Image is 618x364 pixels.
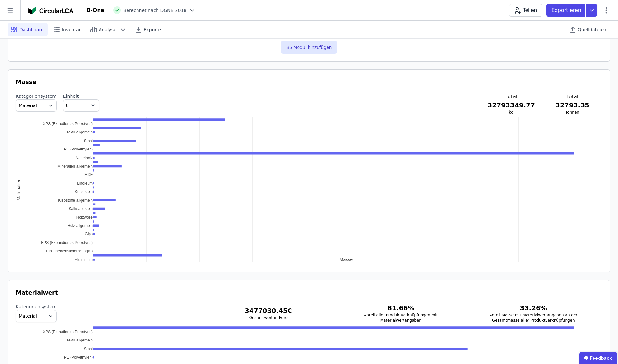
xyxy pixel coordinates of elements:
[345,313,457,323] h3: Anteil aller Produktverknüpfungen mit Materialwertangaben
[213,306,324,315] h3: 3477030.45 €
[99,26,117,33] span: Analyse
[578,26,606,33] span: Quelldateien
[16,77,602,86] h3: Masse
[488,110,535,115] h3: kg
[488,93,535,101] h3: Total
[63,93,99,99] label: Einheit
[19,26,44,33] span: Dashboard
[478,304,589,313] h3: 33.26 %
[19,313,37,319] span: Material
[63,99,99,112] button: t
[16,310,57,322] button: Material
[478,313,589,323] h3: Anteil Masse mit Materialwertangaben an der Gesamtmasse aller Produktverknüpfungen
[488,101,535,110] h3: 32793349.77
[551,6,583,14] p: Exportieren
[213,315,324,320] h3: Gesamtwert in Euro
[509,4,542,17] button: Teilen
[556,93,589,101] h3: Total
[16,99,57,112] button: Material
[556,101,589,110] h3: 32793.35
[345,304,457,313] h3: 81.66 %
[87,6,104,14] div: B-One
[16,304,57,310] label: Kategoriensystem
[556,110,589,115] h3: Tonnen
[144,26,161,33] span: Exporte
[28,6,73,14] img: Concular
[66,102,68,109] span: t
[16,93,57,99] label: Kategoriensystem
[19,102,37,109] span: Material
[16,288,602,297] h3: Materialwert
[123,7,187,14] span: Berechnet nach DGNB 2018
[281,41,337,54] button: B6 Modul hinzufügen
[62,26,81,33] span: Inventar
